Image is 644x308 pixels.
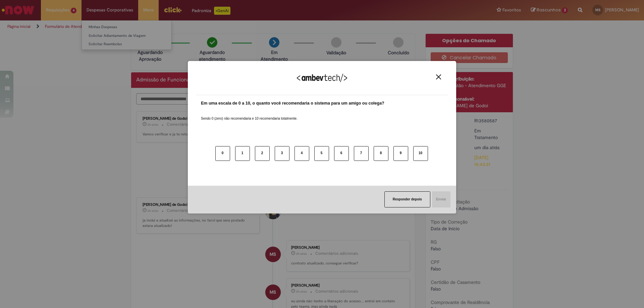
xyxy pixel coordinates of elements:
button: Close [434,74,443,80]
button: 1 [235,146,250,161]
button: 5 [314,146,329,161]
button: 0 [215,146,230,161]
button: 10 [413,146,428,161]
button: 6 [334,146,349,161]
img: Close [436,74,441,79]
button: 4 [294,146,309,161]
img: Logo Ambevtech [297,74,347,82]
label: Sendo 0 (zero) não recomendaria e 10 recomendaria totalmente. [201,108,298,121]
button: 3 [275,146,289,161]
label: Em uma escala de 0 a 10, o quanto você recomendaria o sistema para um amigo ou colega? [201,100,384,107]
button: 2 [255,146,270,161]
button: 7 [354,146,369,161]
button: 9 [393,146,408,161]
button: Responder depois [384,191,430,207]
button: 8 [374,146,388,161]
